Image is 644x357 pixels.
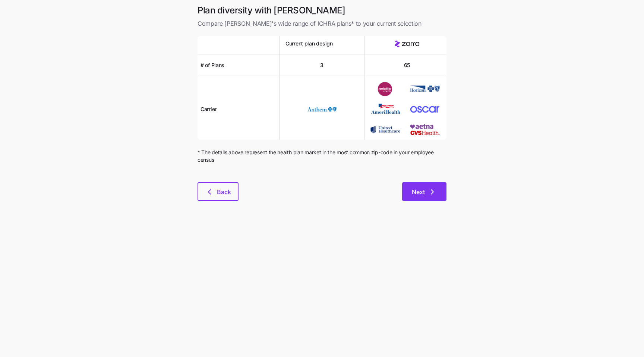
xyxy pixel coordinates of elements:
[410,102,440,116] img: Carrier
[370,122,400,136] img: Carrier
[370,102,400,116] img: Carrier
[410,122,440,136] img: Carrier
[198,149,446,164] span: * The details above represent the health plan market in the most common zip-code in your employee...
[320,61,323,69] span: 3
[198,4,446,16] h1: Plan diversity with [PERSON_NAME]
[370,82,400,96] img: Carrier
[404,61,410,69] span: 65
[198,182,239,201] button: Back
[285,40,333,47] span: Current plan design
[198,19,446,28] span: Compare [PERSON_NAME]'s wide range of ICHRA plans* to your current selection
[410,82,440,96] img: Carrier
[307,102,337,116] img: Carrier
[201,61,224,69] span: # of Plans
[201,105,217,113] span: Carrier
[402,182,446,201] button: Next
[217,187,231,196] span: Back
[412,187,425,196] span: Next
